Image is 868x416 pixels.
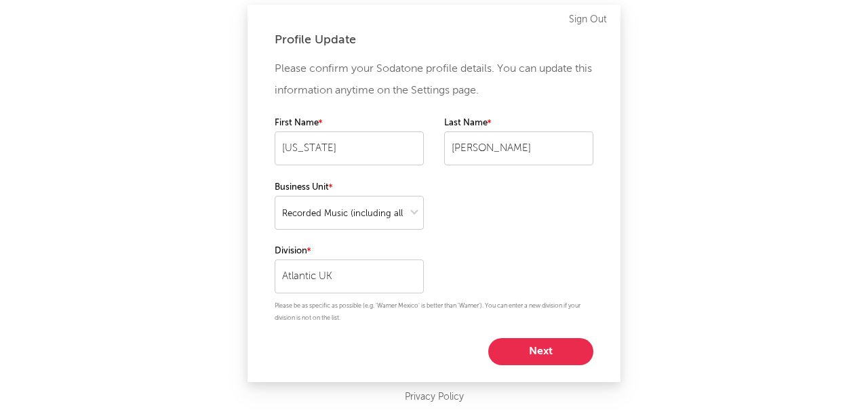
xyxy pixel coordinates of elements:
label: First Name [275,115,424,131]
p: Please be as specific as possible (e.g. 'Warner Mexico' is better than 'Warner'). You can enter a... [275,300,593,325]
label: Division [275,243,424,259]
input: Your first name [275,131,424,165]
p: Please confirm your Sodatone profile details. You can update this information anytime on the Sett... [275,58,593,102]
a: Sign Out [569,12,607,28]
a: Privacy Policy [405,389,464,406]
input: Your division [275,259,424,293]
label: Business Unit [275,180,424,196]
button: Next [488,338,593,365]
div: Profile Update [275,32,593,48]
input: Your last name [444,131,593,165]
label: Last Name [444,115,593,131]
